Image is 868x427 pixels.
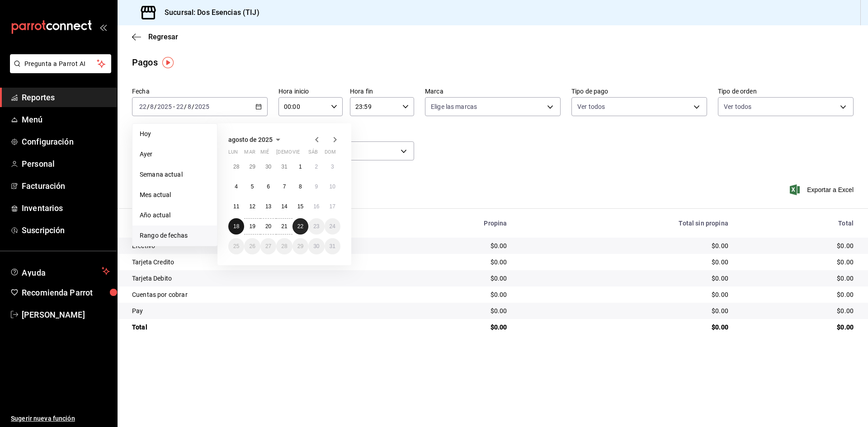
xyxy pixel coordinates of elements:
[132,258,377,267] div: Tarjeta Credito
[718,88,854,94] label: Tipo de orden
[132,274,377,283] div: Tarjeta Debito
[22,266,98,277] span: Ayuda
[276,159,292,175] button: 31 de julio de 2025
[281,164,287,170] abbr: 31 de julio de 2025
[521,306,728,315] div: $0.00
[244,238,260,254] button: 26 de agosto de 2025
[140,211,210,220] span: Año actual
[299,183,302,190] abbr: 8 de agosto de 2025
[299,164,302,170] abbr: 1 de agosto de 2025
[140,231,210,240] span: Rango de fechas
[281,223,287,230] abbr: 21 de agosto de 2025
[392,323,507,332] div: $0.00
[244,159,260,175] button: 29 de julio de 2025
[392,258,507,267] div: $0.00
[184,103,187,110] span: /
[140,129,210,139] span: Hoy
[260,238,276,254] button: 27 de agosto de 2025
[724,102,751,111] span: Ver todos
[249,203,255,210] abbr: 12 de agosto de 2025
[249,223,255,230] abbr: 19 de agosto de 2025
[249,164,255,170] abbr: 29 de julio de 2025
[139,103,147,110] input: --
[330,203,335,210] abbr: 17 de agosto de 2025
[743,241,854,250] div: $0.00
[521,290,728,299] div: $0.00
[325,198,340,215] button: 17 de agosto de 2025
[265,203,271,210] abbr: 13 de agosto de 2025
[292,178,308,195] button: 8 de agosto de 2025
[228,134,283,145] button: agosto de 2025
[132,33,178,41] button: Regresar
[315,164,318,170] abbr: 2 de agosto de 2025
[267,183,270,190] abbr: 6 de agosto de 2025
[244,149,255,159] abbr: martes
[233,243,239,249] abbr: 25 de agosto de 2025
[281,203,287,210] abbr: 14 de agosto de 2025
[308,218,324,235] button: 23 de agosto de 2025
[292,149,300,159] abbr: viernes
[292,218,308,235] button: 22 de agosto de 2025
[244,198,260,215] button: 12 de agosto de 2025
[292,198,308,215] button: 15 de agosto de 2025
[22,202,110,214] span: Inventarios
[521,258,728,267] div: $0.00
[308,178,324,195] button: 9 de agosto de 2025
[176,103,184,110] input: --
[10,54,111,73] button: Pregunta a Parrot AI
[132,290,377,299] div: Cuentas por cobrar
[150,103,154,110] input: --
[260,149,269,159] abbr: miércoles
[313,243,319,249] abbr: 30 de agosto de 2025
[743,274,854,283] div: $0.00
[22,91,110,103] span: Reportes
[743,306,854,315] div: $0.00
[571,88,707,94] label: Tipo de pago
[743,220,854,227] div: Total
[132,323,377,332] div: Total
[283,183,286,190] abbr: 7 de agosto de 2025
[276,238,292,254] button: 28 de agosto de 2025
[392,306,507,315] div: $0.00
[521,220,728,227] div: Total sin propina
[743,323,854,332] div: $0.00
[24,59,97,69] span: Pregunta a Parrot AI
[325,159,340,175] button: 3 de agosto de 2025
[99,23,107,31] button: open_drawer_menu
[325,218,340,235] button: 24 de agosto de 2025
[276,198,292,215] button: 14 de agosto de 2025
[281,243,287,249] abbr: 28 de agosto de 2025
[392,290,507,299] div: $0.00
[228,149,238,159] abbr: lunes
[577,102,605,111] span: Ver todos
[249,243,255,249] abbr: 26 de agosto de 2025
[228,218,244,235] button: 18 de agosto de 2025
[173,103,175,110] span: -
[313,223,319,230] abbr: 23 de agosto de 2025
[792,184,854,195] span: Exportar a Excel
[194,103,210,110] input: ----
[297,203,303,210] abbr: 15 de agosto de 2025
[140,150,210,159] span: Ayer
[228,136,273,143] span: agosto de 2025
[330,243,335,249] abbr: 31 de agosto de 2025
[22,136,110,148] span: Configuración
[331,164,334,170] abbr: 3 de agosto de 2025
[425,88,561,94] label: Marca
[22,309,110,321] span: [PERSON_NAME]
[265,164,271,170] abbr: 30 de julio de 2025
[132,56,158,69] div: Pagos
[308,149,318,159] abbr: sábado
[157,7,259,18] h3: Sucursal: Dos Esencias (TIJ)
[325,178,340,195] button: 10 de agosto de 2025
[260,198,276,215] button: 13 de agosto de 2025
[308,198,324,215] button: 16 de agosto de 2025
[228,178,244,195] button: 4 de agosto de 2025
[350,88,414,94] label: Hora fin
[330,183,335,190] abbr: 10 de agosto de 2025
[278,88,343,94] label: Hora inicio
[148,33,178,41] span: Regresar
[162,57,174,68] img: Tooltip marker
[228,159,244,175] button: 28 de julio de 2025
[276,149,330,159] abbr: jueves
